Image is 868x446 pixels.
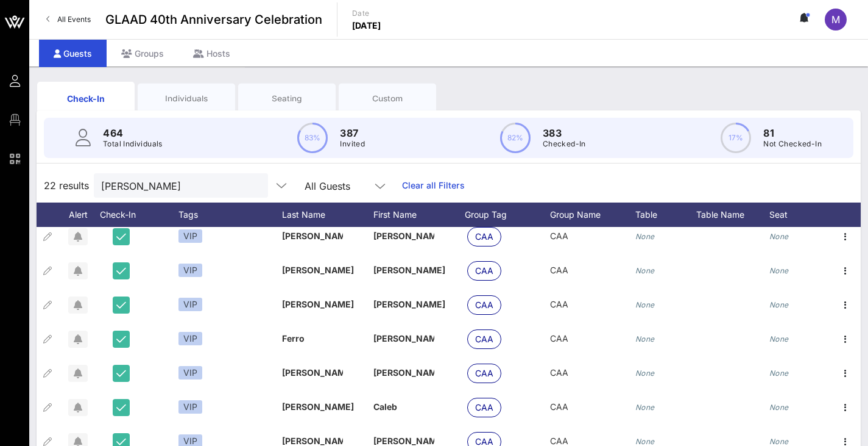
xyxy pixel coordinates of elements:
p: 81 [763,126,822,140]
span: Caleb [373,401,397,412]
span: CAA [550,265,568,275]
i: None [769,403,789,412]
div: Table [635,203,696,227]
i: None [769,232,789,241]
i: None [635,300,655,309]
span: [PERSON_NAME] [282,401,354,412]
div: Check-In [46,92,125,105]
span: [PERSON_NAME] [373,265,445,275]
div: VIP [178,298,202,311]
span: CAA [475,262,493,280]
div: M [825,9,847,31]
span: CAA [550,231,568,241]
div: Group Name [550,203,635,227]
div: First Name [373,203,465,227]
i: None [769,437,789,446]
span: CAA [475,296,493,314]
span: [PERSON_NAME] [282,265,354,275]
span: All Events [57,15,91,24]
i: None [769,266,789,275]
span: CAA [550,333,568,343]
span: CAA [475,398,493,417]
div: Last Name [282,203,373,227]
div: All Guests [297,173,395,198]
p: 464 [103,126,163,140]
p: [PERSON_NAME] [373,322,434,356]
span: M [831,13,840,26]
i: None [635,266,655,275]
div: Groups [107,40,178,67]
p: Total Individuals [103,138,163,150]
p: [PERSON_NAME] [282,219,343,253]
p: Invited [340,138,365,150]
p: [PERSON_NAME] [373,356,434,390]
div: Hosts [178,40,245,67]
span: 22 results [44,178,89,193]
span: GLAAD 40th Anniversary Celebration [105,10,322,29]
div: Seat [769,203,830,227]
span: CAA [550,436,568,446]
div: Check-In [93,203,154,227]
span: CAA [550,367,568,378]
p: [PERSON_NAME] [373,219,434,253]
span: [PERSON_NAME] [282,299,354,309]
a: Clear all Filters [402,179,465,192]
i: None [769,300,789,309]
i: None [769,369,789,378]
div: Guests [39,40,107,67]
i: None [635,369,655,378]
div: Group Tag [465,203,550,227]
p: Date [352,7,381,20]
p: Ferro [282,322,343,356]
div: All Guests [305,181,350,192]
div: Table Name [696,203,769,227]
div: Tags [178,203,282,227]
p: 383 [543,126,586,140]
span: CAA [475,364,493,383]
i: None [635,437,655,446]
i: None [635,232,655,241]
div: Custom [348,93,427,104]
p: [PERSON_NAME] [282,356,343,390]
div: Individuals [147,93,226,104]
span: CAA [475,330,493,348]
p: Checked-In [543,138,586,150]
p: Not Checked-In [763,138,822,150]
span: CAA [475,228,493,246]
i: None [769,334,789,343]
p: [DATE] [352,20,381,32]
div: Alert [63,203,93,227]
i: None [635,334,655,343]
span: [PERSON_NAME] [373,299,445,309]
div: VIP [178,400,202,414]
div: VIP [178,229,202,243]
div: Seating [247,93,326,104]
div: VIP [178,366,202,379]
p: 387 [340,126,365,140]
span: CAA [550,299,568,309]
div: VIP [178,332,202,345]
span: CAA [550,401,568,412]
i: None [635,403,655,412]
div: VIP [178,264,202,277]
a: All Events [39,10,98,29]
